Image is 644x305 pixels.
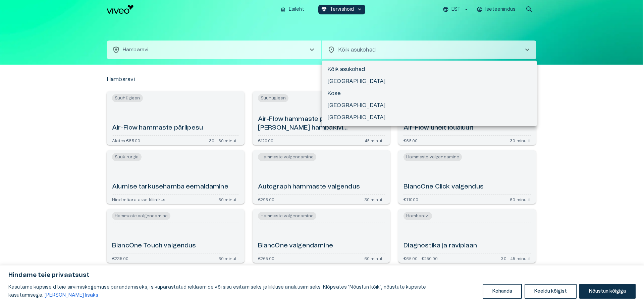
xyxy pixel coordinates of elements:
li: Kose [322,87,537,99]
li: [GEOGRAPHIC_DATA] [322,99,537,111]
li: [GEOGRAPHIC_DATA] [322,75,537,87]
button: Nõustun kõigiga [579,284,636,299]
li: Kõik asukohad [322,63,537,75]
p: Hindame teie privaatsust [8,271,636,279]
p: Kasutame küpsiseid teie sirvimiskogemuse parandamiseks, isikupärastatud reklaamide või sisu esita... [8,283,478,299]
li: [GEOGRAPHIC_DATA] [322,111,537,124]
a: Loe lisaks [44,293,99,298]
button: Keeldu kõigist [525,284,577,299]
button: Kohanda [483,284,522,299]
